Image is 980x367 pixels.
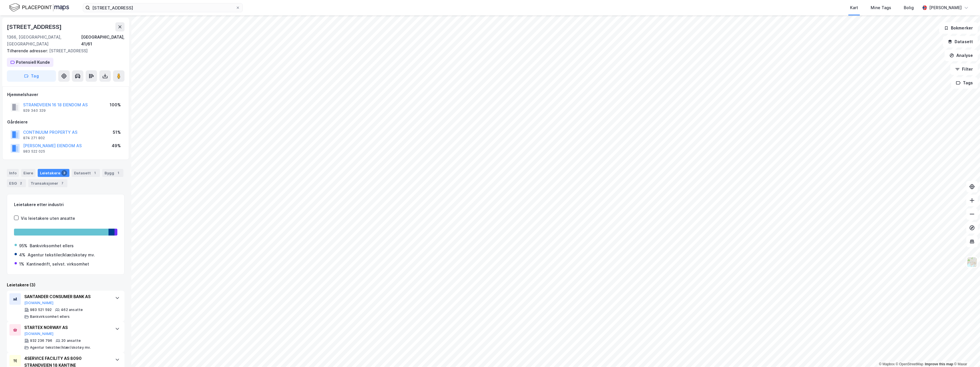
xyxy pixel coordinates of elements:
[18,180,24,186] div: 2
[28,252,95,258] div: Agentur tekstiler/klær/skotøy mv.
[23,108,46,113] div: 929 340 329
[929,4,962,11] div: [PERSON_NAME]
[967,257,977,268] img: Z
[28,179,67,187] div: Transaksjoner
[102,169,123,177] div: Bygg
[850,4,858,11] div: Kart
[19,261,24,268] div: 1%
[7,47,120,54] div: [STREET_ADDRESS]
[24,293,109,300] div: SANTANDER CONSUMER BANK AS
[30,242,74,249] div: Bankvirksomhet ellers
[23,136,45,140] div: 874 271 802
[945,50,978,61] button: Analyse
[90,3,236,12] input: Søk på adresse, matrikkel, gårdeiere, leietakere eller personer
[30,308,52,312] div: 983 521 592
[59,180,65,186] div: 7
[30,345,91,350] div: Agentur tekstiler/klær/skotøy mv.
[951,77,978,89] button: Tags
[7,179,26,187] div: ESG
[7,22,63,31] div: [STREET_ADDRESS]
[24,301,54,305] button: [DOMAIN_NAME]
[81,34,124,47] div: [GEOGRAPHIC_DATA], 41/61
[115,170,121,176] div: 1
[7,169,19,177] div: Info
[19,242,27,249] div: 95%
[30,314,70,319] div: Bankvirksomhet ellers
[30,338,52,343] div: 932 236 796
[896,362,923,366] a: OpenStreetMap
[7,48,49,53] span: Tilhørende adresser:
[951,340,980,367] iframe: Chat Widget
[113,129,121,136] div: 51%
[112,142,121,149] div: 49%
[24,324,109,331] div: STARTEX NORWAY AS
[21,169,35,177] div: Eiere
[9,3,69,13] img: logo.f888ab2527a4732fd821a326f86c7f29.svg
[92,170,98,176] div: 1
[871,4,891,11] div: Mine Tags
[939,22,978,34] button: Bokmerker
[879,362,895,366] a: Mapbox
[61,170,67,176] div: 3
[27,261,89,268] div: Kantinedrift, selvst. virksomhet
[14,201,117,208] div: Leietakere etter industri
[21,215,75,222] div: Vis leietakere uten ansatte
[7,282,124,288] div: Leietakere (3)
[904,4,914,11] div: Bolig
[61,338,81,343] div: 20 ansatte
[7,34,81,47] div: 1366, [GEOGRAPHIC_DATA], [GEOGRAPHIC_DATA]
[110,101,121,108] div: 100%
[24,332,54,336] button: [DOMAIN_NAME]
[951,340,980,367] div: Kontrollprogram for chat
[16,59,50,66] div: Potensiell Kunde
[19,252,25,258] div: 4%
[7,91,124,98] div: Hjemmelshaver
[61,308,83,312] div: 462 ansatte
[23,149,45,154] div: 983 522 025
[7,119,124,125] div: Gårdeiere
[950,63,978,75] button: Filter
[943,36,978,47] button: Datasett
[72,169,100,177] div: Datasett
[7,70,56,82] button: Tag
[925,362,953,366] a: Improve this map
[38,169,69,177] div: Leietakere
